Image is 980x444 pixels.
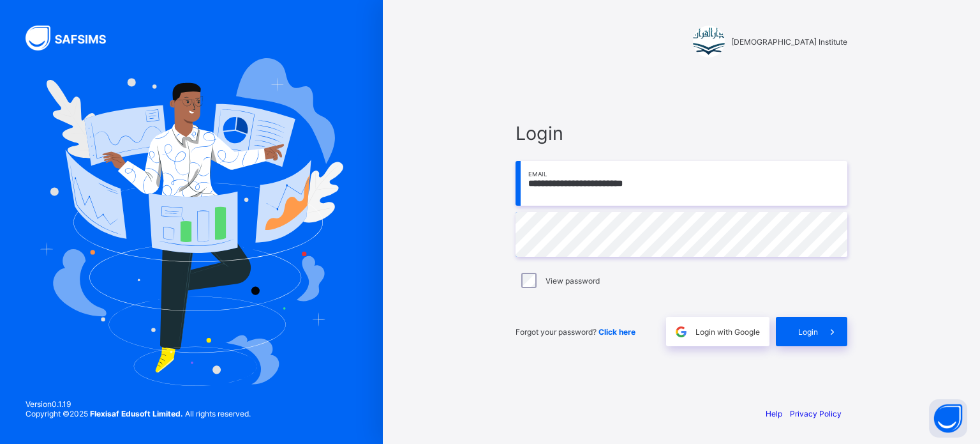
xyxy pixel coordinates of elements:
[516,122,847,144] span: Login
[40,58,343,385] img: Hero Image
[929,399,967,438] button: Open asap
[798,327,818,337] span: Login
[766,409,782,418] a: Help
[674,325,688,339] img: google.396cfc9801f0270233282035f929180a.svg
[598,327,635,337] a: Click here
[516,327,635,337] span: Forgot your password?
[26,26,121,50] img: SAFSIMS Logo
[26,399,251,409] span: Version 0.1.19
[695,327,760,337] span: Login with Google
[90,409,183,418] strong: Flexisaf Edusoft Limited.
[731,37,847,47] span: [DEMOGRAPHIC_DATA] Institute
[546,276,600,286] label: View password
[26,409,251,418] span: Copyright © 2025 All rights reserved.
[790,409,842,418] a: Privacy Policy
